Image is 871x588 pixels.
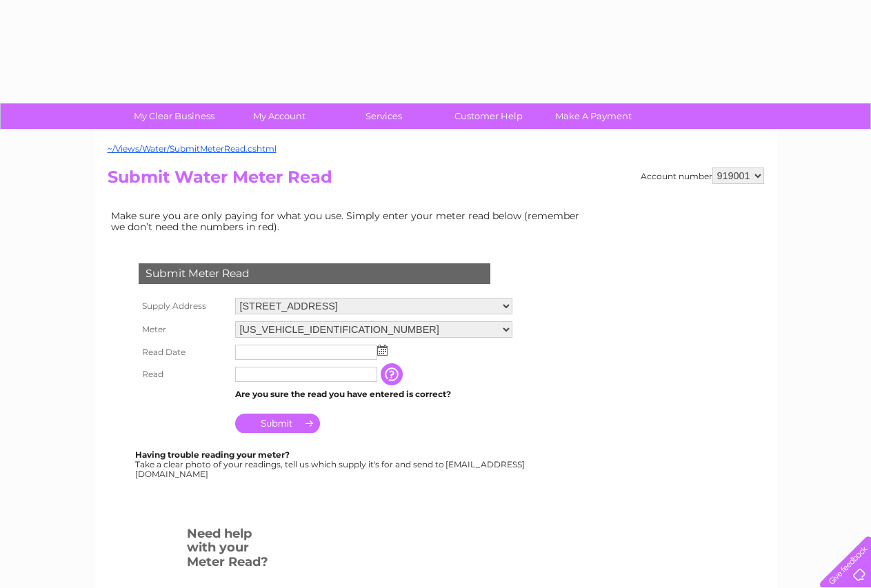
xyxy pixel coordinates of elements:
div: Take a clear photo of your readings, tell us which supply it's for and send to [EMAIL_ADDRESS][DO... [135,450,527,478]
h2: Submit Water Meter Read [108,168,764,194]
th: Read [135,363,232,385]
a: My Clear Business [117,103,231,129]
a: Customer Help [432,103,545,129]
input: Submit [235,414,320,433]
th: Supply Address [135,294,232,318]
img: ... [377,345,388,356]
td: Make sure you are only paying for what you use. Simply enter your meter read below (remember we d... [108,207,590,236]
h3: Need help with your Meter Read? [187,524,272,576]
th: Meter [135,318,232,341]
th: Read Date [135,341,232,363]
a: My Account [222,103,336,129]
a: Make A Payment [537,103,650,129]
div: Submit Meter Read [139,263,490,284]
a: ~/Views/Water/SubmitMeterRead.cshtml [108,143,277,154]
b: Having trouble reading your meter? [135,449,290,460]
a: Services [327,103,441,129]
td: Are you sure the read you have entered is correct? [232,385,516,403]
input: Information [381,363,406,385]
div: Account number [641,168,764,184]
